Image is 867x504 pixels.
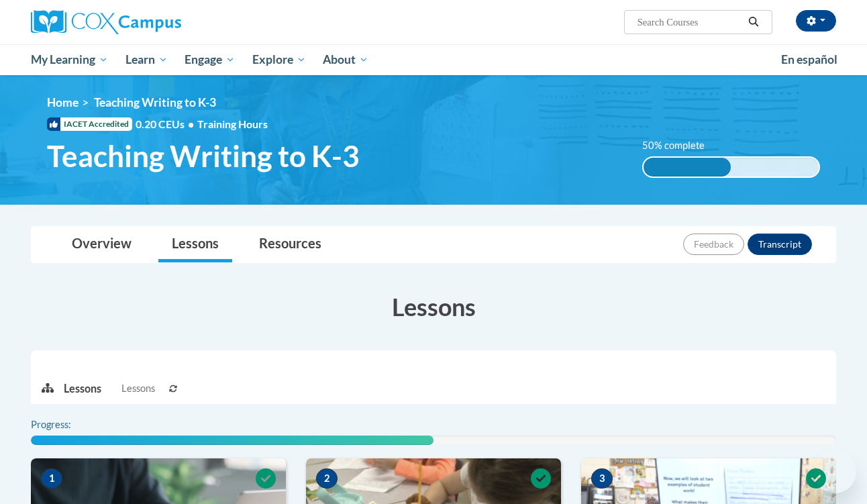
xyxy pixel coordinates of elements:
a: Cox Campus [31,10,286,34]
a: Home [47,95,79,109]
span: Engage [185,52,235,68]
label: 50% complete [642,138,719,153]
span: 0.20 CEUs [136,117,197,132]
span: Teaching Writing to K-3 [94,95,216,109]
span: Training Hours [197,117,268,130]
img: Cox Campus [31,10,181,34]
button: Account Settings [796,10,836,32]
label: Progress: [31,417,108,432]
span: Lessons [121,381,155,396]
span: 2 [316,468,338,489]
span: Learn [125,52,168,68]
button: Feedback [683,234,744,255]
span: IACET Accredited [47,117,132,131]
a: En español [772,46,846,74]
span: En español [781,52,837,66]
button: Transcript [748,234,812,255]
a: Overview [58,227,145,262]
a: Explore [244,44,315,75]
button: Search [744,14,764,30]
span: My Learning [31,52,108,68]
span: Explore [252,52,306,68]
iframe: Button to launch messaging window [813,450,856,493]
h3: Lessons [31,290,836,323]
a: Lessons [158,227,232,262]
a: About [315,44,378,75]
div: 50% complete [644,158,731,177]
input: Search Courses [636,14,744,30]
span: Teaching Writing to K-3 [47,138,360,174]
a: My Learning [22,44,117,75]
div: Main menu [11,44,856,75]
a: Learn [117,44,176,75]
a: Resources [246,227,335,262]
p: Lessons [64,381,101,396]
a: Engage [176,44,244,75]
span: • [188,117,194,130]
span: 1 [41,468,62,489]
span: 3 [591,468,613,489]
span: About [323,52,368,68]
